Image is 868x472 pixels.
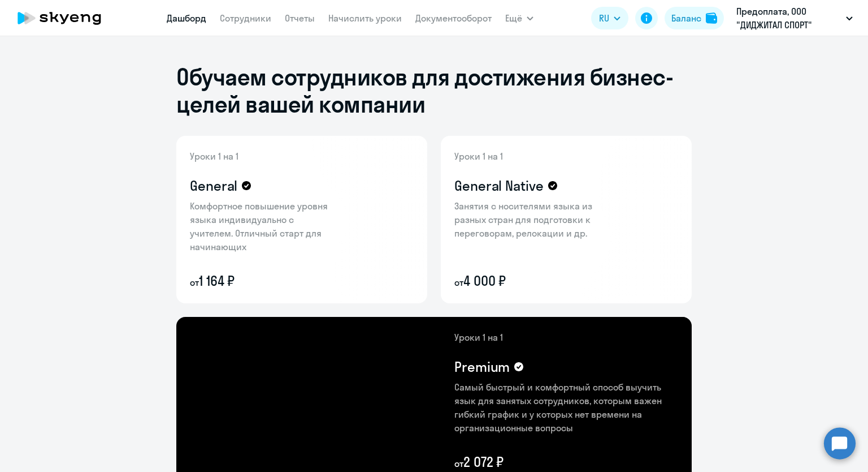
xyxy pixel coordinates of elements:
small: от [190,277,199,288]
p: Уроки 1 на 1 [454,331,678,344]
small: от [454,458,463,469]
p: Предоплата, ООО "ДИДЖИТАЛ СПОРТ" [736,5,841,32]
h1: Обучаем сотрудников для достижения бизнес-целей вашей компании [176,63,692,118]
p: 1 164 ₽ [190,272,337,290]
h4: General [190,177,237,195]
span: RU [599,11,609,25]
button: Предоплата, ООО "ДИДЖИТАЛ СПОРТ" [731,5,858,32]
a: Сотрудники [220,12,271,24]
p: Занятия с носителями языка из разных стран для подготовки к переговорам, релокации и др. [454,199,601,240]
div: Баланс [671,11,701,25]
a: Отчеты [285,12,315,24]
button: Балансbalance [665,7,724,29]
p: Комфортное повышение уровня языка индивидуально с учителем. Отличный старт для начинающих [190,199,337,254]
p: Самый быстрый и комфортный способ выучить язык для занятых сотрудников, которым важен гибкий граф... [454,380,678,435]
button: RU [591,7,628,29]
img: balance [706,12,717,24]
a: Начислить уроки [328,12,402,24]
span: Ещё [505,11,522,25]
a: Документооборот [415,12,492,24]
p: 2 072 ₽ [454,453,678,471]
img: general-native-content-bg.png [441,136,619,303]
h4: General Native [454,177,544,195]
a: Дашборд [167,12,206,24]
h4: Premium [454,358,510,376]
p: Уроки 1 на 1 [454,149,601,163]
p: Уроки 1 на 1 [190,149,337,163]
p: 4 000 ₽ [454,272,601,290]
button: Ещё [505,7,533,29]
small: от [454,277,463,288]
img: general-content-bg.png [176,136,346,303]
